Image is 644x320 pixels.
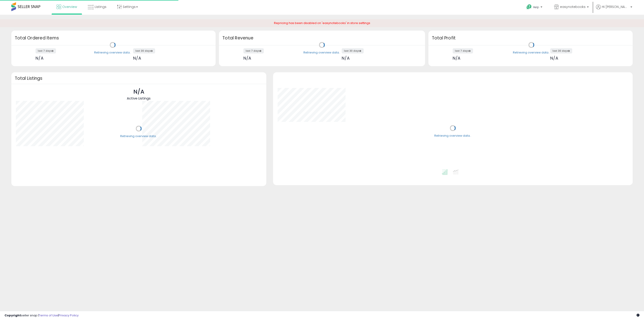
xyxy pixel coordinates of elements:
[94,51,131,55] div: Retrieving overview data..
[120,134,157,138] div: Retrieving overview data..
[513,51,550,55] div: Retrieving overview data..
[533,5,539,9] span: Help
[62,5,77,9] span: Overview
[274,21,370,25] span: Repricing has been disabled on 'easynotebooks' in store settings
[526,4,532,10] i: Get Help
[434,134,471,138] div: Retrieving overview data..
[523,1,547,15] a: Help
[303,51,340,55] div: Retrieving overview data..
[560,5,586,9] span: easynotebooks
[602,5,629,9] span: Hi [PERSON_NAME]
[596,5,632,15] a: Hi [PERSON_NAME]
[95,5,106,9] span: Listings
